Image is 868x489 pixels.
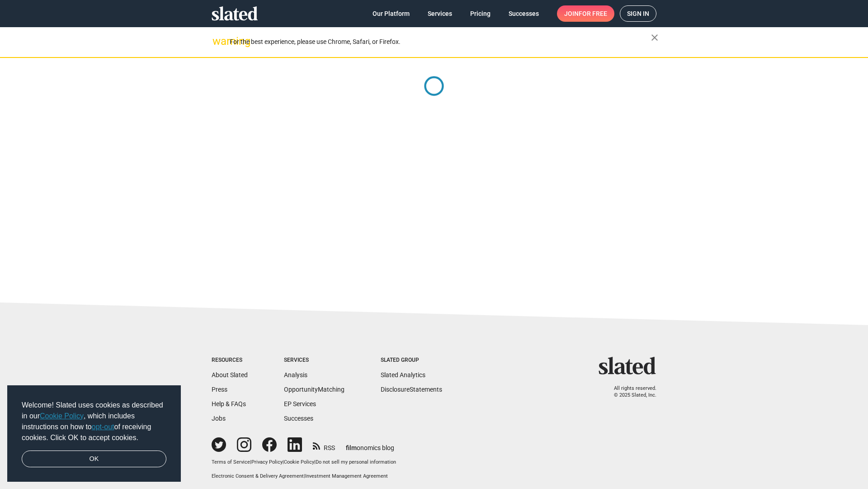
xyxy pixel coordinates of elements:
[212,36,223,47] mat-icon: warning
[22,451,166,468] a: dismiss cookie message
[92,423,114,431] a: opt-out
[212,400,246,407] a: Help & FAQs
[470,5,491,22] span: Pricing
[346,436,394,452] a: filmonomics blog
[212,357,248,364] div: Resources
[284,357,344,364] div: Services
[7,385,181,482] div: cookieconsent
[212,415,226,422] a: Jobs
[557,5,614,22] a: Joinfor free
[509,5,539,22] span: Successes
[428,5,452,22] span: Services
[250,459,251,465] span: |
[463,5,498,22] a: Pricing
[40,412,84,420] a: Cookie Policy
[284,400,316,407] a: EP Services
[212,459,250,465] a: Terms of Service
[283,459,284,465] span: |
[230,36,651,48] div: For the best experience, please use Chrome, Safari, or Firefox.
[381,371,425,379] a: Slated Analytics
[381,386,442,393] a: DisclosureStatements
[365,5,417,22] a: Our Platform
[212,386,227,393] a: Press
[313,438,335,452] a: RSS
[346,444,357,451] span: film
[284,386,344,393] a: OpportunityMatching
[627,6,649,21] span: Sign in
[284,371,307,379] a: Analysis
[564,5,607,22] span: Join
[212,473,304,479] a: Electronic Consent & Delivery Agreement
[373,5,410,22] span: Our Platform
[620,5,656,22] a: Sign in
[579,5,607,22] span: for free
[420,5,459,22] a: Services
[314,459,316,465] span: |
[604,385,656,398] p: All rights reserved. © 2025 Slated, Inc.
[304,473,305,479] span: |
[284,415,313,422] a: Successes
[212,371,248,379] a: About Slated
[22,400,166,443] span: Welcome! Slated uses cookies as described in our , which includes instructions on how to of recei...
[251,459,283,465] a: Privacy Policy
[381,357,442,364] div: Slated Group
[316,459,396,466] button: Do not sell my personal information
[284,459,314,465] a: Cookie Policy
[649,32,660,43] mat-icon: close
[501,5,546,22] a: Successes
[305,473,388,479] a: Investment Management Agreement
